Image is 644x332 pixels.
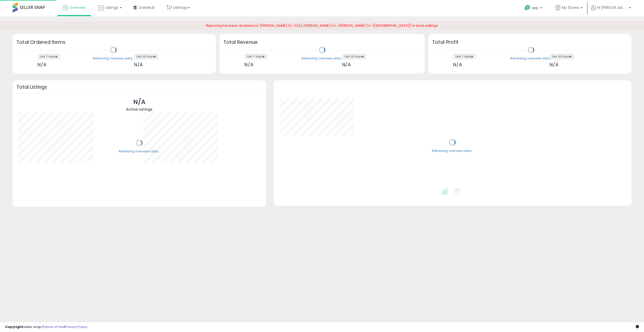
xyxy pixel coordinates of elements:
[105,5,118,10] span: Listings
[93,56,134,61] div: Retrieving overview data..
[532,6,539,10] span: Help
[432,149,473,153] div: Retrieving overview data..
[206,23,438,28] span: Repricing has been disabled on '[PERSON_NAME] Co. (CA), [PERSON_NAME] Co., [PERSON_NAME] Co. ([GE...
[119,149,160,154] div: Retrieving overview data..
[524,5,531,11] i: Get Help
[302,56,343,61] div: Retrieving overview data..
[69,5,86,10] span: Overview
[597,5,627,10] span: Hi [PERSON_NAME]
[562,5,579,10] span: My Stores
[520,1,547,16] a: Help
[510,56,551,61] div: Retrieving overview data..
[139,5,155,10] span: DataHub
[591,5,631,16] a: Hi [PERSON_NAME]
